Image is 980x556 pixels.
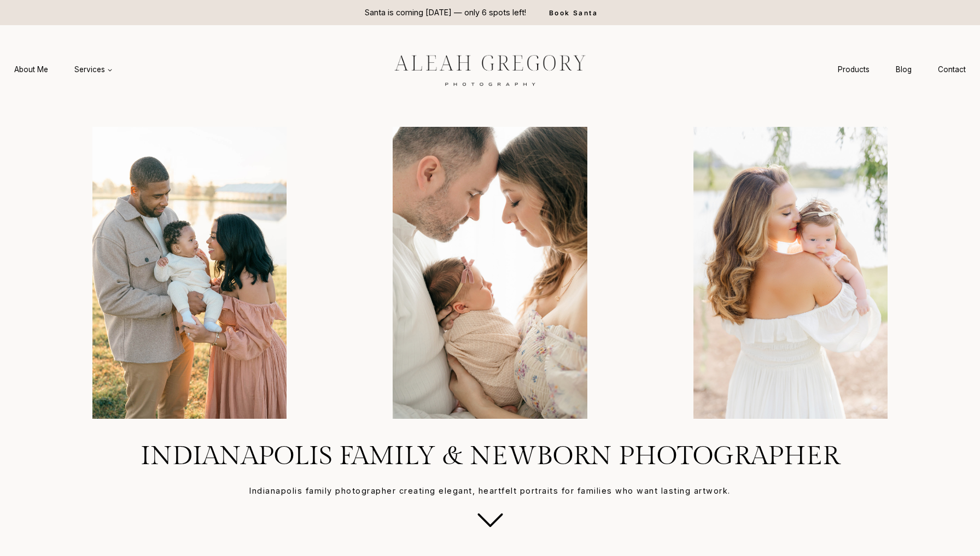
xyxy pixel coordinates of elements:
[26,441,954,472] h1: Indianapolis Family & Newborn Photographer
[44,127,335,418] img: Family enjoying a sunny day by the lake.
[883,60,925,80] a: Blog
[1,60,61,80] a: About Me
[365,7,526,19] p: Santa is coming [DATE] — only 6 spots left!
[344,127,635,418] img: Parents holding their baby lovingly by Indianapolis newborn photographer
[1,60,126,80] nav: Primary
[825,60,883,80] a: Products
[645,127,936,418] img: mom holding baby on shoulder looking back at the camera outdoors in Carmel, Indiana
[26,485,954,497] p: Indianapolis family photographer creating elegant, heartfelt portraits for families who want last...
[61,60,126,80] a: Services
[39,127,941,418] div: Photo Gallery Carousel
[825,60,979,80] nav: Secondary
[925,60,979,80] a: Contact
[367,46,613,92] img: aleah gregory logo
[74,64,113,75] span: Services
